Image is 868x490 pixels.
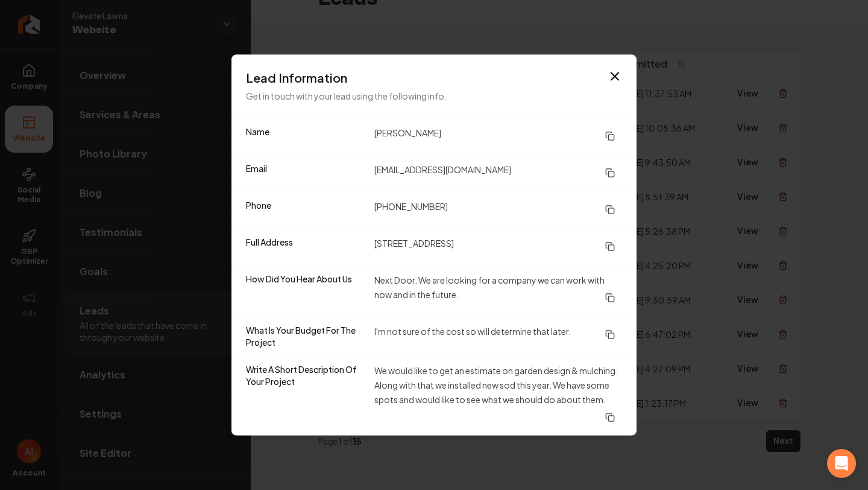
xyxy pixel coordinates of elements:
dd: [STREET_ADDRESS] [374,236,622,258]
dt: Write A Short Description Of Your Project [246,363,365,428]
h3: Lead Information [246,69,622,86]
dt: What Is Your Budget For The Project [246,324,365,348]
dd: Next Door. We are looking for a company we can work with now and in the future. [374,273,622,309]
dt: Phone [246,199,365,221]
p: Get in touch with your lead using the following info. [246,89,622,103]
dd: We would like to get an estimate on garden design & mulching. Along with that we installed new so... [374,363,622,428]
dt: Email [246,162,365,184]
dt: How Did You Hear About Us [246,273,365,309]
dd: [PHONE_NUMBER] [374,199,622,221]
dd: [PERSON_NAME] [374,126,622,147]
dd: [EMAIL_ADDRESS][DOMAIN_NAME] [374,162,622,184]
dt: Full Address [246,236,365,258]
dt: Name [246,126,365,147]
dd: I'm not sure of the cost so will determine that later. [374,324,622,348]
